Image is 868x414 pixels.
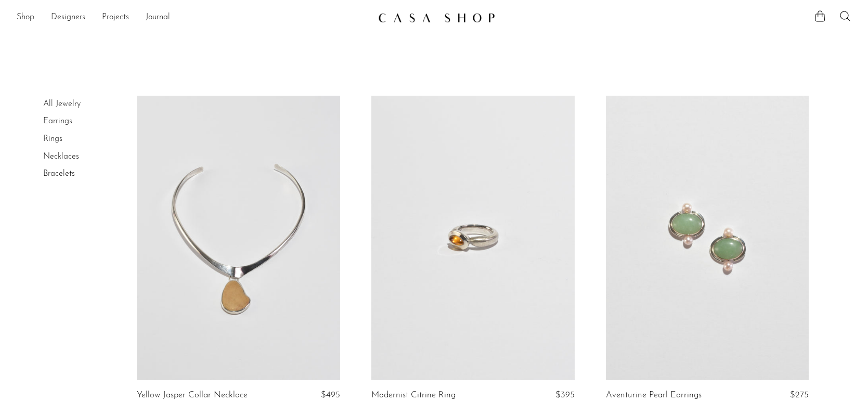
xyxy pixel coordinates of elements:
[137,391,248,400] a: Yellow Jasper Collar Necklace
[17,11,34,24] a: Shop
[146,11,170,24] a: Journal
[102,11,129,24] a: Projects
[790,391,809,399] span: $275
[371,391,456,400] a: Modernist Citrine Ring
[51,11,85,24] a: Designers
[43,152,79,161] a: Necklaces
[43,170,75,178] a: Bracelets
[17,9,370,27] nav: Desktop navigation
[555,391,575,399] span: $395
[43,135,62,143] a: Rings
[43,117,72,125] a: Earrings
[321,391,340,399] span: $495
[606,391,702,400] a: Aventurine Pearl Earrings
[43,100,81,108] a: All Jewelry
[17,9,370,27] ul: NEW HEADER MENU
